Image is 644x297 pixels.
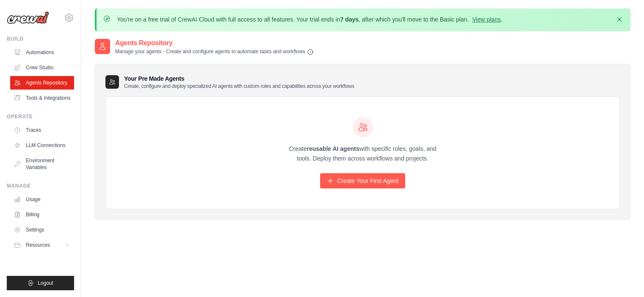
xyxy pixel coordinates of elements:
[10,61,74,74] a: Crew Studio
[282,144,444,163] p: Create with specific roles, goals, and tools. Deploy them across workflows and projects.
[10,208,74,221] a: Billing
[320,173,405,188] a: Create Your First Agent
[10,223,74,237] a: Settings
[7,183,74,189] div: Manage
[472,16,500,23] a: View plans
[117,15,503,24] p: You're on a free trial of CrewAI Cloud with full access to all features. Your trial ends in , aft...
[10,91,74,105] a: Tools & Integrations
[38,280,53,286] span: Logout
[10,46,74,59] a: Automations
[124,74,354,90] h3: Your Pre Made Agents
[10,76,74,90] a: Agents Repository
[340,16,359,23] strong: 7 days
[115,48,314,55] p: Manage your agents - Create and configure agents to automate tasks and workflows
[7,11,49,24] img: Logo
[7,35,74,42] div: Build
[10,139,74,152] a: LLM Connections
[26,242,50,248] span: Resources
[7,276,74,290] button: Logout
[115,38,314,48] h2: Agents Repository
[10,123,74,137] a: Traces
[307,145,359,152] strong: reusable AI agents
[7,113,74,120] div: Operate
[10,154,74,174] a: Environment Variables
[124,83,354,90] p: Create, configure and deploy specialized AI agents with custom roles and capabilities across your...
[10,238,74,252] button: Resources
[10,193,74,206] a: Usage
